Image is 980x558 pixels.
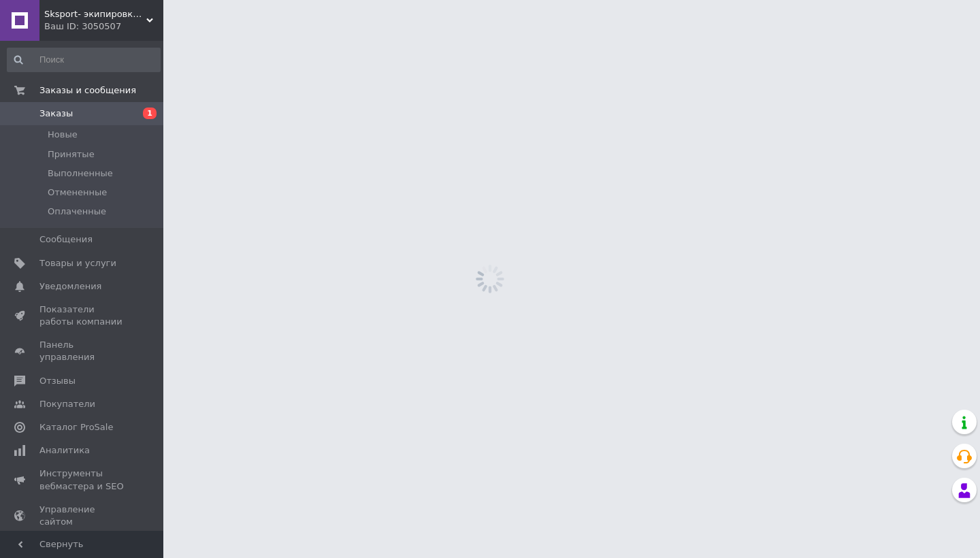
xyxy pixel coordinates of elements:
[39,233,93,246] span: Сообщения
[39,398,95,410] span: Покупатели
[48,167,113,180] span: Выполненные
[39,303,126,328] span: Показатели работы компании
[48,129,78,141] span: Новые
[39,108,73,120] span: Заказы
[39,339,126,363] span: Панель управления
[48,206,106,218] span: Оплаченные
[39,84,136,97] span: Заказы и сообщения
[39,504,126,528] span: Управление сайтом
[44,20,163,33] div: Ваш ID: 3050507
[39,467,126,492] span: Инструменты вебмастера и SEO
[39,375,76,387] span: Отзывы
[48,186,107,199] span: Отмененные
[39,280,101,293] span: Уведомления
[7,48,161,72] input: Поиск
[39,257,116,269] span: Товары и услуги
[39,421,113,433] span: Каталог ProSale
[44,8,146,20] span: Sksport- экипировка для единоборств
[143,108,157,119] span: 1
[39,444,90,457] span: Аналитика
[48,148,95,161] span: Принятые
